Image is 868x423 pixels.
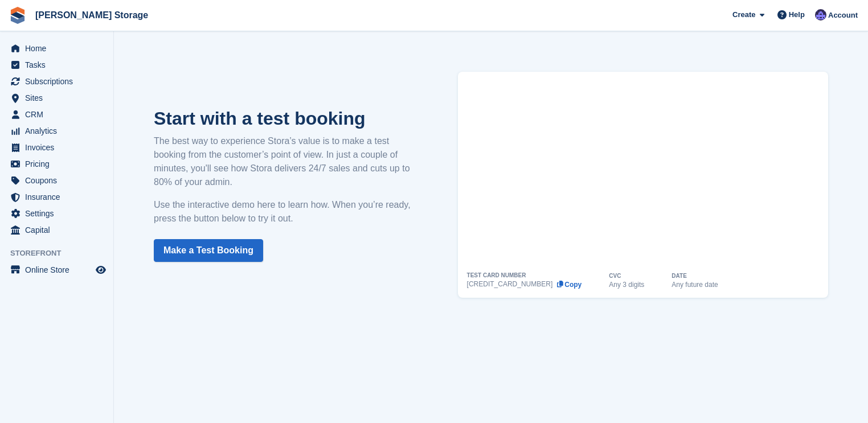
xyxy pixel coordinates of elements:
[6,262,108,278] a: menu
[25,139,93,155] span: Invoices
[25,90,93,106] span: Sites
[828,10,858,21] span: Account
[154,134,424,189] p: The best way to experience Stora’s value is to make a test booking from the customer’s point of v...
[6,156,108,172] a: menu
[25,189,93,205] span: Insurance
[94,263,108,277] a: Preview store
[732,9,755,20] span: Create
[467,72,819,273] iframe: How to Place a Test Booking
[6,139,108,155] a: menu
[6,189,108,205] a: menu
[467,281,553,288] div: [CREDIT_CARD_NUMBER]
[6,57,108,73] a: menu
[25,123,93,139] span: Analytics
[6,123,108,139] a: menu
[6,73,108,89] a: menu
[25,222,93,238] span: Capital
[609,281,644,288] div: Any 3 digits
[154,198,424,225] p: Use the interactive demo here to learn how. When you’re ready, press the button below to try it out.
[6,40,108,56] a: menu
[9,7,26,24] img: stora-icon-8386f47178a22dfd0bd8f6a31ec36ba5ce8667c1dd55bd0f319d3a0aa187defe.svg
[6,206,108,221] a: menu
[10,248,113,259] span: Storefront
[609,273,621,279] div: CVC
[6,106,108,122] a: menu
[25,206,93,221] span: Settings
[25,57,93,73] span: Tasks
[31,6,153,24] a: [PERSON_NAME] Storage
[672,281,718,288] div: Any future date
[6,90,108,106] a: menu
[25,262,93,278] span: Online Store
[672,273,686,279] div: DATE
[789,9,805,20] span: Help
[25,106,93,122] span: CRM
[6,173,108,188] a: menu
[6,222,108,238] a: menu
[154,108,366,129] strong: Start with a test booking
[25,40,93,56] span: Home
[25,156,93,172] span: Pricing
[25,173,93,188] span: Coupons
[556,281,582,289] button: Copy
[467,273,526,278] div: TEST CARD NUMBER
[154,239,263,262] a: Make a Test Booking
[25,73,93,89] span: Subscriptions
[815,9,826,20] img: Tim Sinnott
